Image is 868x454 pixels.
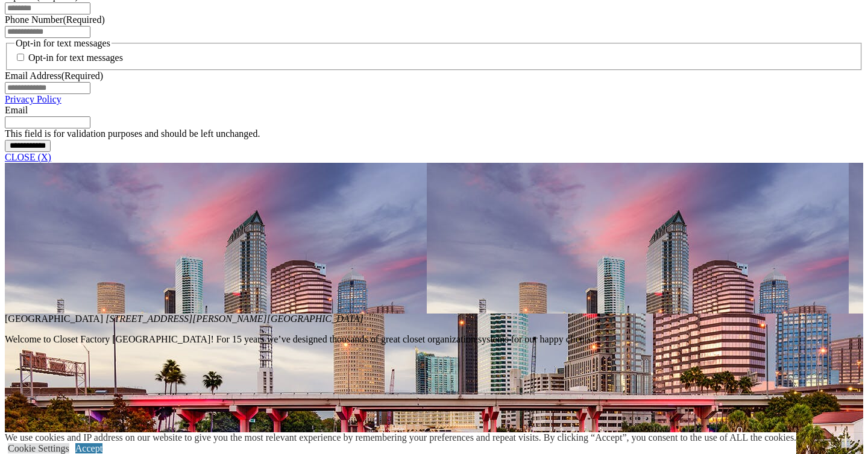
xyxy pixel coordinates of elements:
[105,314,363,324] em: [STREET_ADDRESS][PERSON_NAME]
[5,152,51,162] a: CLOSE (X)
[5,314,103,324] span: [GEOGRAPHIC_DATA]
[5,71,103,81] label: Email Address
[8,443,69,453] a: Cookie Settings
[5,334,863,345] p: Welcome to Closet Factory [GEOGRAPHIC_DATA]! For 15 years we’ve designed thousands of great close...
[267,314,363,324] span: [GEOGRAPHIC_DATA]
[5,14,105,25] label: Phone Number
[5,432,796,443] div: We use cookies and IP address on our website to give you the most relevant experience by remember...
[75,443,102,453] a: Accept
[5,94,61,104] a: Privacy Policy
[14,38,112,49] legend: Opt-in for text messages
[63,14,104,25] span: (Required)
[5,128,863,139] div: This field is for validation purposes and should be left unchanged.
[28,52,123,63] label: Opt-in for text messages
[5,105,28,115] label: Email
[61,71,103,81] span: (Required)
